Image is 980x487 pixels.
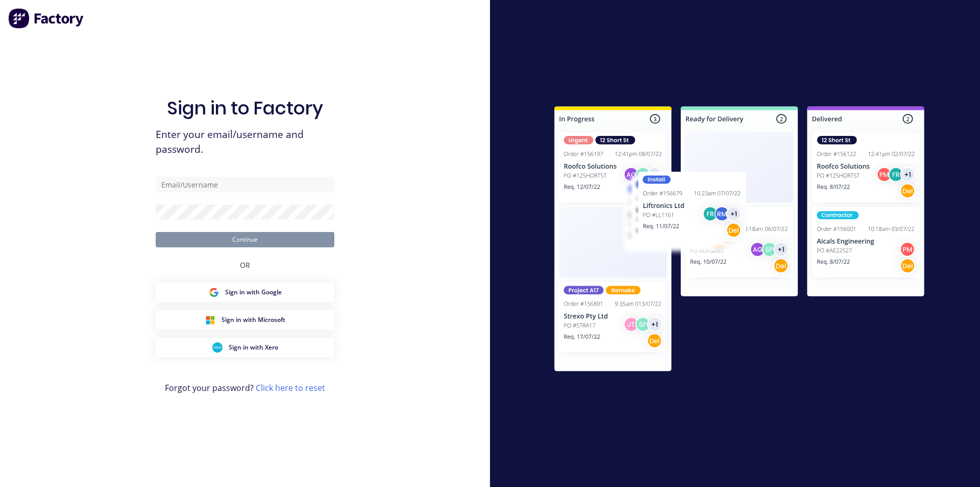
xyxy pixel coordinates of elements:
h1: Sign in to Factory [167,97,323,119]
button: Google Sign inSign in with Google [156,283,334,302]
img: Microsoft Sign in [205,315,215,325]
span: Enter your email/username and password. [156,127,334,157]
input: Email/Username [156,177,334,192]
button: Microsoft Sign inSign in with Microsoft [156,310,334,330]
img: Xero Sign in [212,342,223,353]
button: Xero Sign inSign in with Xero [156,338,334,357]
button: Continue [156,232,334,247]
span: Sign in with Google [225,288,282,297]
span: Sign in with Microsoft [222,315,285,324]
img: Factory [8,8,85,29]
span: Forgot your password? [165,382,325,394]
img: Sign in [532,86,947,396]
span: Sign in with Xero [229,343,278,352]
a: Click here to reset [256,382,325,393]
div: OR [240,247,250,283]
img: Google Sign in [209,287,219,297]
